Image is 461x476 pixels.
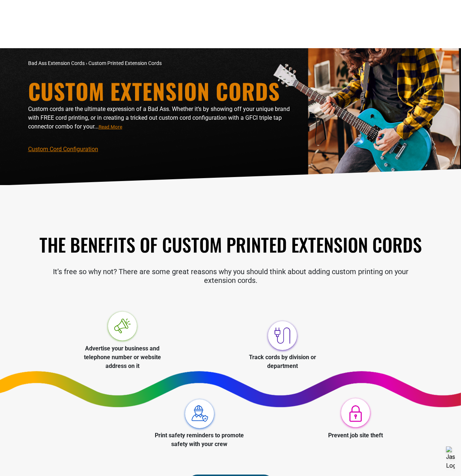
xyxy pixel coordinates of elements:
[28,146,98,153] a: Custom Cord Configuration
[237,353,328,371] p: Track cords by division or department
[28,60,85,66] a: Bad Ass Extension Cords
[28,59,295,67] nav: breadcrumbs
[182,396,217,431] img: Print
[28,233,433,256] h2: The Benefits of Custom Printed Extension Cords
[265,318,300,353] img: Track
[28,267,433,285] p: It’s free so why not? There are some great reasons why you should think about adding custom print...
[86,60,87,66] span: ›
[310,431,401,440] p: Prevent job site theft
[28,80,295,102] h1: Custom Extension Cords
[77,344,168,371] p: Advertise your business and telephone number or website address on it
[154,431,245,449] p: Print safety reminders to promote safety with your crew
[99,124,122,130] span: Read More
[105,310,140,344] img: Advertise
[338,396,373,431] img: Prevent
[88,60,162,66] span: Custom Printed Extension Cords
[28,105,295,131] p: Custom cords are the ultimate expression of a Bad Ass. Whether it’s by showing off your unique br...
